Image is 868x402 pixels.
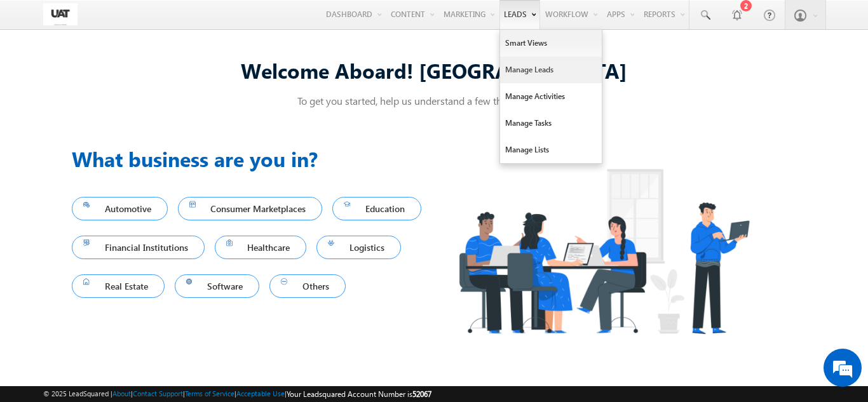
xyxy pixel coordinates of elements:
[185,389,234,398] a: Terms of Service
[133,389,183,398] a: Contact Support
[43,388,431,400] span: © 2025 LeadSquared | | | | |
[72,94,796,107] p: To get you started, help us understand a few things about you!
[412,389,431,399] span: 52067
[500,137,602,163] a: Manage Lists
[186,278,248,295] span: Software
[83,278,153,295] span: Real Estate
[287,389,431,399] span: Your Leadsquared Account Number is
[189,200,311,217] span: Consumer Marketplaces
[72,144,434,174] h3: What business are you in?
[72,57,796,84] div: Welcome Aboard! [GEOGRAPHIC_DATA]
[500,110,602,137] a: Manage Tasks
[344,200,410,217] span: Education
[500,30,602,57] a: Smart Views
[236,389,285,398] a: Acceptable Use
[43,3,78,25] img: Custom Logo
[83,239,193,256] span: Financial Institutions
[500,57,602,83] a: Manage Leads
[281,278,334,295] span: Others
[83,200,156,217] span: Automotive
[112,389,131,398] a: About
[434,144,773,359] img: Industry.png
[500,83,602,110] a: Manage Activities
[328,239,390,256] span: Logistics
[226,239,295,256] span: Healthcare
